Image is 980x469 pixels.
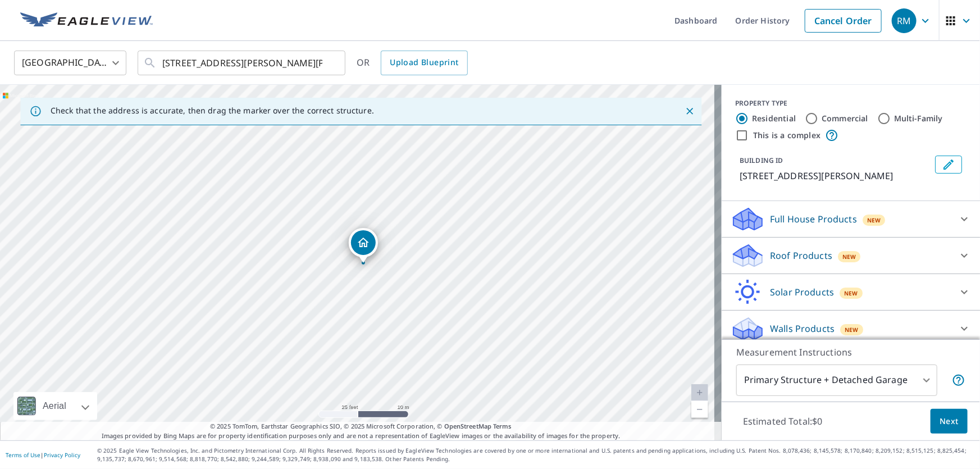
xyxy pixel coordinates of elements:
div: Aerial [39,392,70,420]
a: Cancel Order [805,9,882,33]
a: Current Level 20, Zoom Out [691,401,708,418]
div: OR [357,51,468,75]
label: Multi-Family [894,113,943,124]
a: Privacy Policy [44,451,80,459]
span: Upload Blueprint [390,56,458,70]
div: Solar ProductsNew [731,279,971,306]
div: Full House ProductsNew [731,206,971,233]
p: Check that the address is accurate, then drag the marker over the correct structure. [51,106,374,116]
img: EV Logo [20,12,153,29]
p: Estimated Total: $0 [734,409,832,434]
a: Upload Blueprint [381,51,467,75]
p: BUILDING ID [740,156,783,165]
span: Next [940,415,959,429]
label: Residential [752,113,796,124]
div: PROPERTY TYPE [735,98,967,108]
div: Primary Structure + Detached Garage [736,365,937,396]
p: Walls Products [770,322,835,335]
p: Roof Products [770,249,832,262]
p: [STREET_ADDRESS][PERSON_NAME] [740,169,931,183]
span: New [844,289,858,298]
div: RM [892,8,917,33]
p: © 2025 Eagle View Technologies, Inc. and Pictometry International Corp. All Rights Reserved. Repo... [97,447,974,463]
p: | [6,452,80,458]
button: Close [682,104,697,119]
div: [GEOGRAPHIC_DATA] [14,47,126,79]
button: Edit building 1 [935,156,962,174]
span: New [867,216,881,225]
label: This is a complex [753,130,821,141]
p: Measurement Instructions [736,345,965,359]
span: New [842,252,856,261]
input: Search by address or latitude-longitude [162,47,322,79]
div: Walls ProductsNew [731,315,971,342]
a: Terms [493,422,512,430]
span: Your report will include the primary structure and a detached garage if one exists. [952,374,965,387]
p: Full House Products [770,212,857,226]
span: © 2025 TomTom, Earthstar Geographics SIO, © 2025 Microsoft Corporation, © [210,422,512,431]
div: Roof ProductsNew [731,242,971,269]
div: Dropped pin, building 1, Residential property, 52 Walnut Glen Dr Warwick, RI 02886 [349,228,378,263]
label: Commercial [822,113,868,124]
button: Next [931,409,968,434]
span: New [845,325,859,334]
a: Terms of Use [6,451,40,459]
a: OpenStreetMap [444,422,491,430]
div: Aerial [13,392,97,420]
p: Solar Products [770,285,834,299]
a: Current Level 20, Zoom In Disabled [691,384,708,401]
